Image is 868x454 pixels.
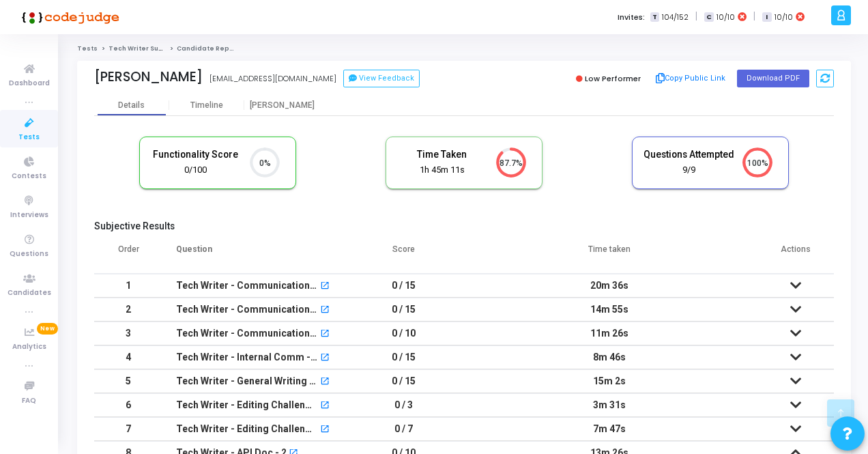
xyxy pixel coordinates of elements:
[775,12,793,23] span: 10/10
[650,12,659,23] span: T
[94,274,162,298] td: 1
[17,3,119,31] img: logo
[108,44,237,53] a: Tech Writer Subjective Assessment 2
[320,378,330,387] mat-icon: open_in_new
[94,369,162,393] td: 5
[347,274,460,298] td: 0 / 15
[695,10,697,24] span: |
[8,287,51,299] span: Candidates
[94,221,834,232] h5: Subjective Results
[176,274,318,297] div: Tech Writer - Communication Expertise - Newsletter -2
[347,345,460,369] td: 0 / 15
[94,236,162,274] th: Order
[209,73,336,85] div: [EMAIL_ADDRESS][DOMAIN_NAME]
[758,236,834,274] th: Actions
[176,346,318,369] div: Tech Writer - Internal Comm - 2
[12,341,46,353] span: Analytics
[320,425,330,435] mat-icon: open_in_new
[347,369,460,393] td: 0 / 15
[176,298,318,321] div: Tech Writer - Communication Expertise - External 2
[77,44,851,53] nav: breadcrumb
[717,12,735,23] span: 10/10
[643,164,734,177] div: 9/9
[94,393,162,417] td: 6
[320,330,330,339] mat-icon: open_in_new
[176,370,318,393] div: Tech Writer - General Writing - 2
[177,44,240,53] span: Candidate Report
[347,393,460,417] td: 0 / 3
[460,322,757,345] td: 11m 26s
[460,369,757,393] td: 15m 2s
[94,345,162,369] td: 4
[320,354,330,363] mat-icon: open_in_new
[347,298,460,322] td: 0 / 15
[753,10,755,24] span: |
[176,322,318,345] div: Tech Writer - Communication Expertise - Exec Comm 2
[396,164,488,177] div: 1h 45m 11s
[94,417,162,441] td: 7
[396,149,488,160] h5: Time Taken
[585,73,641,84] span: Low Performer
[460,417,757,441] td: 7m 47s
[320,306,330,315] mat-icon: open_in_new
[460,274,757,298] td: 20m 36s
[704,12,713,23] span: C
[320,282,330,292] mat-icon: open_in_new
[176,394,318,416] div: Tech Writer - Editing Challenge - 2
[190,100,223,111] div: Timeline
[176,418,318,440] div: Tech Writer - Editing Challenge - 7
[150,149,242,160] h5: Functionality Score
[460,236,757,274] th: Time taken
[618,12,645,23] label: Invites:
[343,70,420,87] button: View Feedback
[652,68,730,89] button: Copy Public Link
[94,298,162,322] td: 2
[460,298,757,322] td: 14m 55s
[347,322,460,345] td: 0 / 10
[118,100,145,111] div: Details
[643,149,734,160] h5: Questions Attempted
[37,323,58,335] span: New
[320,401,330,411] mat-icon: open_in_new
[10,249,48,260] span: Questions
[162,236,347,274] th: Question
[9,78,50,89] span: Dashboard
[150,164,242,177] div: 0/100
[18,132,40,143] span: Tests
[77,44,98,53] a: Tests
[94,69,203,85] div: [PERSON_NAME]
[22,395,36,407] span: FAQ
[737,70,809,87] button: Download PDF
[347,236,460,274] th: Score
[10,210,48,221] span: Interviews
[244,100,319,111] div: [PERSON_NAME]
[347,417,460,441] td: 0 / 7
[662,12,689,23] span: 104/152
[12,171,46,182] span: Contests
[460,345,757,369] td: 8m 46s
[762,12,771,23] span: I
[94,322,162,345] td: 3
[460,393,757,417] td: 3m 31s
